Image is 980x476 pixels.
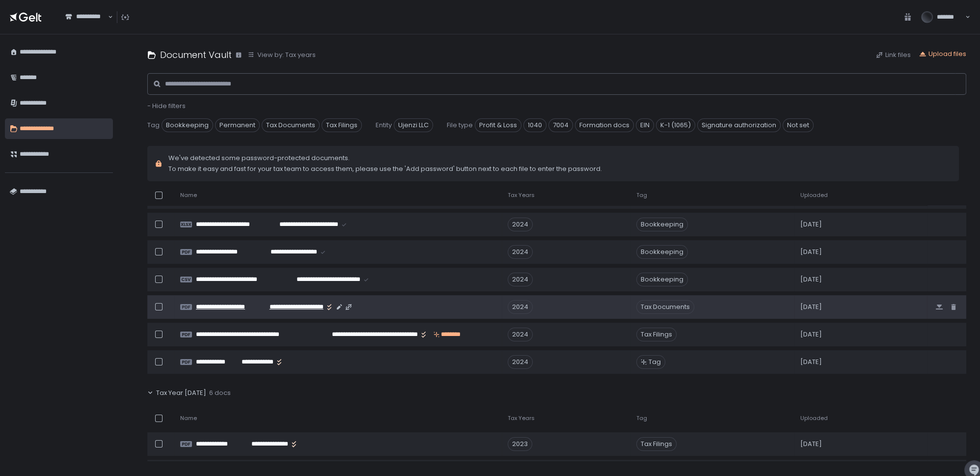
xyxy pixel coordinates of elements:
span: K-1 (1065) [656,118,695,132]
span: [DATE] [800,358,822,366]
span: Ujenzi LLC [394,118,433,132]
div: 2024 [508,273,533,286]
div: Search for option [59,7,113,27]
span: Tax Filings [636,328,677,341]
span: Tag [636,192,647,199]
span: 6 docs [209,389,231,397]
span: Tax Years [508,415,535,422]
span: [DATE] [800,275,822,284]
span: Entity [376,121,392,130]
span: [DATE] [800,220,822,229]
span: Name [180,192,197,199]
span: Bookkeeping [162,118,213,132]
span: [DATE] [800,303,822,311]
span: Formation docs [575,118,634,132]
input: Search for option [65,21,107,31]
span: 1040 [523,118,546,132]
span: Bookkeeping [636,218,688,231]
span: Uploaded [800,415,828,422]
span: To make it easy and fast for your tax team to access them, please use the 'Add password' button n... [168,165,602,173]
span: Permanent [215,118,260,132]
div: 2023 [508,437,532,451]
span: Bookkeeping [636,245,688,259]
span: [DATE] [800,330,822,339]
span: Profit & Loss [475,118,521,132]
span: Tax Filings [636,437,677,451]
div: 2024 [508,300,533,314]
span: Tax Documents [262,118,320,132]
span: We've detected some password-protected documents. [168,154,602,163]
span: Signature authorization [697,118,781,132]
span: Tag [147,121,160,130]
span: File type [447,121,473,130]
button: View by: Tax years [247,51,316,59]
span: [DATE] [800,248,822,256]
span: EIN [636,118,654,132]
span: Tag [649,358,661,366]
span: [DATE] [800,440,822,448]
div: 2024 [508,328,533,341]
span: Tag [636,415,647,422]
div: 2024 [508,218,533,231]
span: Bookkeeping [636,273,688,286]
span: Name [180,415,197,422]
span: Tax Year [DATE] [156,389,206,397]
div: 2024 [508,355,533,369]
span: Not set [783,118,814,132]
button: Upload files [919,50,966,58]
div: 2024 [508,245,533,259]
span: Tax Documents [636,300,694,314]
span: Tax Years [508,192,535,199]
button: - Hide filters [147,102,186,111]
h1: Document Vault [160,48,232,61]
span: Tax Filings [322,118,362,132]
span: Uploaded [800,192,828,199]
button: Link files [875,51,911,59]
span: 7004 [548,118,573,132]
